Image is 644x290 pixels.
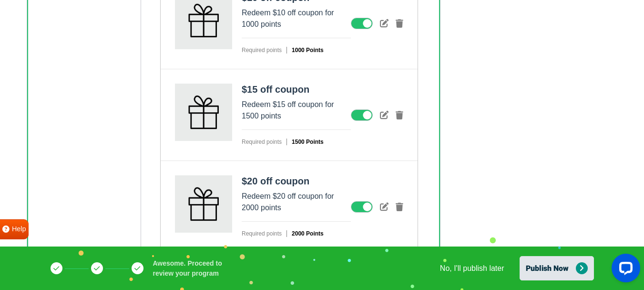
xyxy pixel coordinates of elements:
[242,176,309,186] strong: $20 off coupon
[105,56,161,63] div: Keywords by Traffic
[27,15,47,23] div: v 4.0.25
[25,25,105,32] div: Domain: [DOMAIN_NAME]
[36,56,85,63] div: Domain Overview
[95,55,102,63] img: tab_keywords_by_traffic_grey.svg
[242,99,351,122] p: Redeem $15 off coupon for 1500 points
[242,139,287,145] span: Required points
[242,7,351,30] p: Redeem $10 off coupon for 1000 points
[242,47,287,54] span: Required points
[153,258,222,279] li: Awesome. Proceed to review your program
[440,263,504,274] a: No, I'll publish later
[287,230,338,237] strong: 2000 Points
[287,47,338,54] strong: 1000 Points
[604,250,644,290] iframe: LiveChat chat widget
[26,55,33,63] img: tab_domain_overview_orange.svg
[12,224,26,235] span: Help
[15,15,23,23] img: logo_orange.svg
[520,256,594,280] button: Publish Now
[242,84,309,95] strong: $15 off coupon
[15,25,23,32] img: website_grey.svg
[242,191,351,214] p: Redeem $20 off coupon for 2000 points
[242,230,287,237] span: Required points
[287,139,338,145] strong: 1500 Points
